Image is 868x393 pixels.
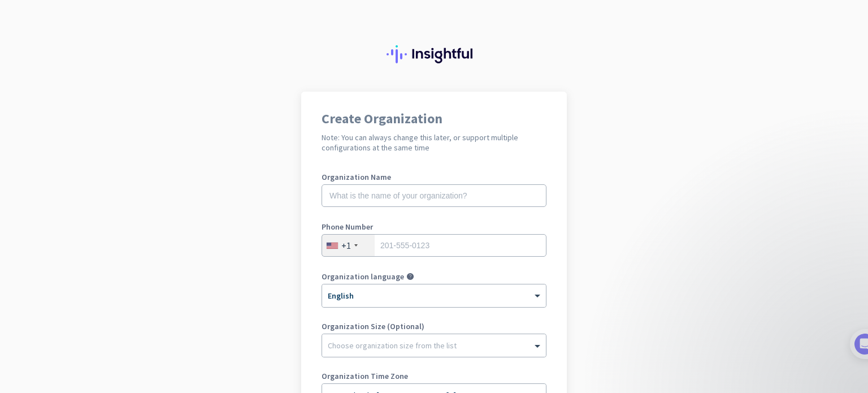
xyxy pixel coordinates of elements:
h1: Create Organization [322,112,546,126]
label: Organization Time Zone [322,372,546,380]
div: +1 [341,240,351,251]
label: Organization language [322,273,404,280]
img: Insightful [387,45,481,63]
input: What is the name of your organization? [322,184,546,207]
label: Phone Number [322,223,546,231]
input: 201-555-0123 [322,234,546,257]
h2: Note: You can always change this later, or support multiple configurations at the same time [322,132,546,153]
label: Organization Name [322,173,546,181]
i: help [406,273,414,280]
label: Organization Size (Optional) [322,322,546,330]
